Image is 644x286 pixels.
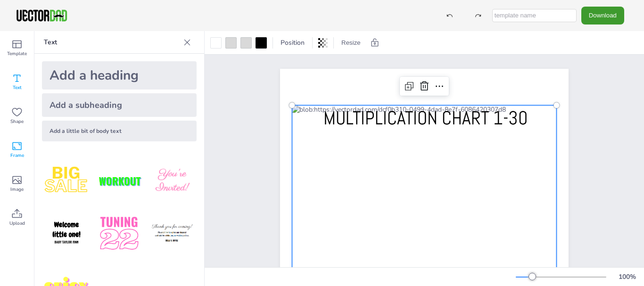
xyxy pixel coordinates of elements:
[10,152,24,159] span: Frame
[95,156,144,205] img: XdJCRjX.png
[581,7,624,24] button: Download
[492,9,577,22] input: template name
[42,156,91,205] img: style1.png
[338,35,364,50] button: Resize
[15,8,68,23] img: VectorDad-1.png
[10,186,24,193] span: Image
[95,209,144,258] img: 1B4LbXY.png
[148,209,197,258] img: K4iXMrW.png
[10,118,24,125] span: Shape
[13,84,22,91] span: Text
[42,61,197,90] div: Add a heading
[42,121,197,141] div: Add a little bit of body text
[44,31,180,54] p: Text
[279,38,306,47] span: Position
[148,156,197,205] img: BBMXfK6.png
[7,50,27,57] span: Template
[9,220,25,227] span: Upload
[42,93,197,117] div: Add a subheading
[323,106,528,130] span: MULTIPLICATION CHART 1-30
[616,272,638,281] div: 100 %
[42,209,91,258] img: GNLDUe7.png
